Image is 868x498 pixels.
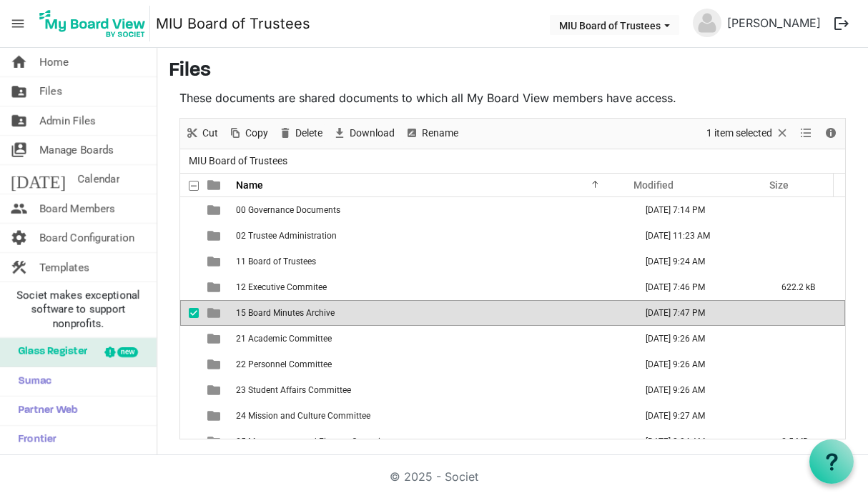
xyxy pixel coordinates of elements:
[701,119,794,149] div: Clear selection
[766,274,845,300] td: 622.2 kB is template cell column header Size
[39,194,115,223] span: Board Members
[400,119,463,149] div: Rename
[631,403,766,429] td: August 06, 2025 9:27 AM column header Modified
[11,165,66,194] span: [DATE]
[766,326,845,352] td: is template cell column header Size
[199,300,232,326] td: is template cell column header type
[232,429,631,454] td: 25 Management and Finance Committee is template cell column header Name
[180,223,199,249] td: checkbox
[236,308,335,318] span: 15 Board Minutes Archive
[180,403,199,429] td: checkbox
[11,367,51,396] span: Sumac
[236,282,327,292] span: 12 Executive Commitee
[631,300,766,326] td: September 14, 2025 7:47 PM column header Modified
[11,253,28,282] span: construction
[348,124,396,142] span: Download
[223,119,273,149] div: Copy
[769,179,789,191] span: Size
[236,385,351,395] span: 23 Student Affairs Committee
[766,197,845,223] td: is template cell column header Size
[232,377,631,403] td: 23 Student Affairs Committee is template cell column header Name
[819,119,843,149] div: Details
[236,231,337,241] span: 02 Trustee Administration
[199,197,232,223] td: is template cell column header type
[39,136,114,164] span: Manage Boards
[180,249,199,274] td: checkbox
[232,223,631,249] td: 02 Trustee Administration is template cell column header Name
[766,223,845,249] td: is template cell column header Size
[169,59,857,84] h3: Files
[199,274,232,300] td: is template cell column header type
[631,274,766,300] td: September 14, 2025 7:46 PM column header Modified
[35,6,156,41] a: My Board View Logo
[199,249,232,274] td: is template cell column header type
[199,326,232,352] td: is template cell column header type
[156,9,310,38] a: MIU Board of Trustees
[77,165,119,194] span: Calendar
[11,194,28,223] span: people
[294,124,324,142] span: Delete
[403,124,461,142] button: Rename
[180,429,199,454] td: checkbox
[39,253,89,282] span: Templates
[199,429,232,454] td: is template cell column header type
[766,403,845,429] td: is template cell column header Size
[390,469,478,484] a: © 2025 - Societ
[236,411,370,421] span: 24 Mission and Culture Committee
[180,274,199,300] td: checkbox
[179,89,846,106] p: These documents are shared documents to which all My Board View members have access.
[236,179,263,191] span: Name
[186,152,290,170] span: MIU Board of Trustees
[39,106,96,135] span: Admin Files
[232,300,631,326] td: 15 Board Minutes Archive is template cell column header Name
[226,124,271,142] button: Copy
[327,119,400,149] div: Download
[236,359,332,369] span: 22 Personnel Committee
[199,403,232,429] td: is template cell column header type
[631,429,766,454] td: August 21, 2025 8:04 AM column header Modified
[794,119,819,149] div: View
[232,197,631,223] td: 00 Governance Documents is template cell column header Name
[232,352,631,377] td: 22 Personnel Committee is template cell column header Name
[244,124,270,142] span: Copy
[180,377,199,403] td: checkbox
[236,205,340,215] span: 00 Governance Documents
[631,352,766,377] td: August 06, 2025 9:26 AM column header Modified
[199,223,232,249] td: is template cell column header type
[11,106,28,135] span: folder_shared
[232,249,631,274] td: 11 Board of Trustees is template cell column header Name
[180,300,199,326] td: checkbox
[232,326,631,352] td: 21 Academic Committee is template cell column header Name
[183,124,221,142] button: Cut
[39,224,134,252] span: Board Configuration
[631,197,766,223] td: August 04, 2025 7:14 PM column header Modified
[201,124,220,142] span: Cut
[232,403,631,429] td: 24 Mission and Culture Committee is template cell column header Name
[827,9,857,39] button: logout
[721,9,827,37] a: [PERSON_NAME]
[633,179,674,191] span: Modified
[766,249,845,274] td: is template cell column header Size
[199,377,232,403] td: is template cell column header type
[35,6,150,41] img: My Board View Logo
[550,15,679,35] button: MIU Board of Trustees dropdownbutton
[236,334,332,344] span: 21 Academic Committee
[11,426,56,454] span: Frontier
[11,77,28,106] span: folder_shared
[276,124,325,142] button: Delete
[236,437,395,447] span: 25 Management and Finance Committee
[704,124,792,142] button: Selection
[631,326,766,352] td: August 06, 2025 9:26 AM column header Modified
[39,77,62,106] span: Files
[236,257,316,267] span: 11 Board of Trustees
[180,119,223,149] div: Cut
[199,352,232,377] td: is template cell column header type
[822,124,841,142] button: Details
[6,288,150,331] span: Societ makes exceptional software to support nonprofits.
[631,249,766,274] td: August 06, 2025 9:24 AM column header Modified
[693,9,721,37] img: no-profile-picture.svg
[797,124,814,142] button: View dropdownbutton
[11,136,28,164] span: switch_account
[11,224,28,252] span: settings
[4,10,31,37] span: menu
